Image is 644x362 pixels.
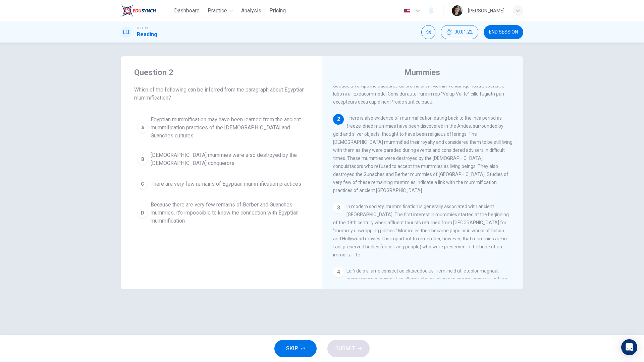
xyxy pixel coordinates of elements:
[333,115,513,193] span: There is also evidence of mummification dating back to the Inca period as freeze-dried mummies ha...
[441,25,478,39] div: Hide
[137,154,148,165] div: B
[205,5,236,17] button: Practice
[134,67,309,78] h4: Question 2
[404,67,440,78] h4: Mummies
[151,151,306,167] span: [DEMOGRAPHIC_DATA] mummies were also destroyed by the [DEMOGRAPHIC_DATA] conquerors
[441,25,478,39] button: 00:01:22
[241,7,261,15] span: Analysis
[151,180,301,188] span: There are very few remains of Egyptian mummification practices
[171,5,202,17] button: Dashboard
[274,340,317,357] button: SKIP
[151,116,306,140] span: Egyptian mummification may have been learned from the ancient mummification practices of the [DEM...
[137,179,148,189] div: C
[286,344,298,353] span: SKIP
[269,7,286,15] span: Pricing
[267,5,288,17] button: Pricing
[134,176,309,192] button: CThere are very few remains of Egyptian mummification practices
[484,25,523,39] button: END SESSION
[333,204,509,257] span: In modern society, mummification is generally associated with ancient [GEOGRAPHIC_DATA]. The firs...
[454,29,473,35] span: 00:01:22
[134,113,309,143] button: AEgyptian mummification may have been learned from the ancient mummification practices of the [DE...
[137,31,157,39] h1: Reading
[238,5,264,17] button: Analysis
[333,267,344,278] div: 4
[134,148,309,170] button: B[DEMOGRAPHIC_DATA] mummies were also destroyed by the [DEMOGRAPHIC_DATA] conquerors
[137,207,148,218] div: D
[134,198,309,228] button: DBecause there are very few remains of Berber and Guanches mummies, it's impossible to know the c...
[137,122,148,133] div: A
[452,5,463,16] img: Profile picture
[403,8,411,13] img: en
[121,4,171,17] a: EduSynch logo
[421,25,435,39] div: Mute
[137,26,148,31] span: TOEFL®
[151,201,306,225] span: Because there are very few remains of Berber and Guanches mummies, it's impossible to know the co...
[134,86,309,102] span: Which of the following can be inferred from the paragraph about Egyptian mummification?
[489,29,518,35] span: END SESSION
[174,7,200,15] span: Dashboard
[333,114,344,125] div: 2
[121,4,156,17] img: EduSynch logo
[208,7,227,15] span: Practice
[468,7,504,15] div: [PERSON_NAME]
[333,202,344,213] div: 3
[621,339,637,355] div: Open Intercom Messenger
